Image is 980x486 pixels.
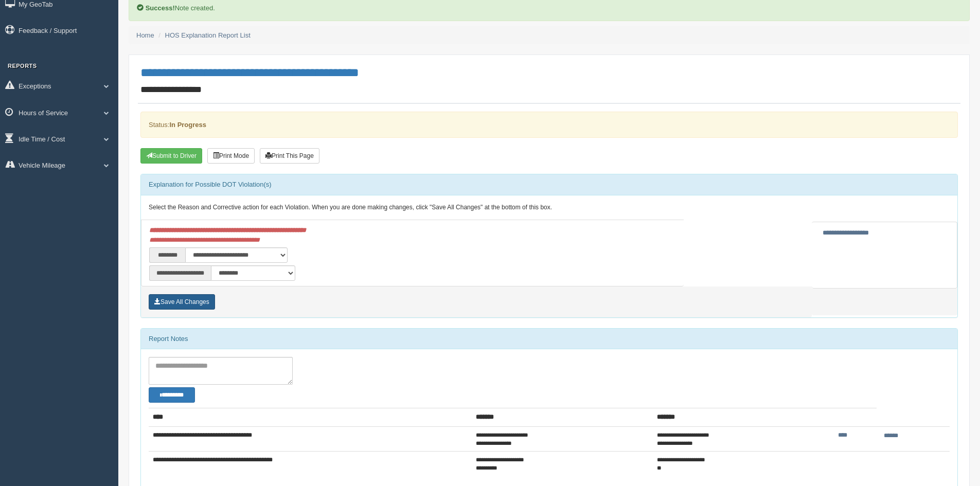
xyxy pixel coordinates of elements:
[165,31,251,39] a: HOS Explanation Report List
[260,148,319,164] button: Print This Page
[140,148,202,164] button: Submit To Driver
[141,195,957,220] div: Select the Reason and Corrective action for each Violation. When you are done making changes, cli...
[136,31,154,39] a: Home
[149,294,215,310] button: Save
[140,112,958,138] div: Status:
[141,329,957,349] div: Report Notes
[149,387,195,403] button: Change Filter Options
[207,148,255,164] button: Print Mode
[146,4,175,12] b: Success!
[141,174,957,195] div: Explanation for Possible DOT Violation(s)
[169,121,206,129] strong: In Progress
